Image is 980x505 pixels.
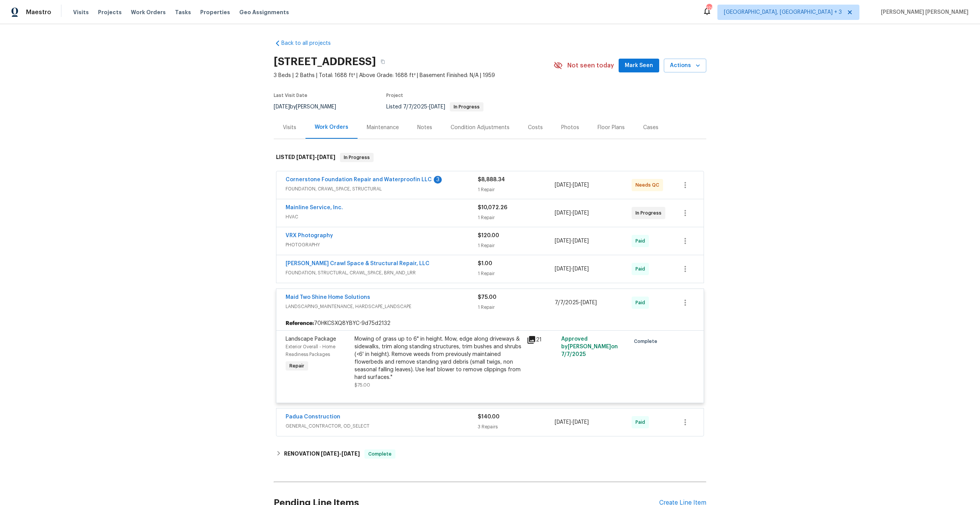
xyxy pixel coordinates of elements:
[286,422,478,430] span: GENERAL_CONTRACTOR, OD_SELECT
[286,269,478,277] span: FOUNDATION, STRUCTURAL, CRAWL_SPACE, BRN_AND_LRR
[573,266,589,272] span: [DATE]
[286,320,314,327] b: Reference:
[403,104,445,110] span: -
[561,352,586,357] span: 7/7/2025
[635,181,662,189] span: Needs QC
[296,154,315,160] span: [DATE]
[664,59,706,73] button: Actions
[131,8,166,16] span: Work Orders
[98,8,122,16] span: Projects
[286,295,370,300] a: Maid Two Shine Home Solutions
[478,270,555,277] div: 1 Repair
[478,177,505,182] span: $8,888.34
[555,238,571,244] span: [DATE]
[286,414,340,420] a: Padua Construction
[670,61,700,71] span: Actions
[555,210,571,216] span: [DATE]
[354,335,522,381] div: Mowing of grass up to 6" in height. Mow, edge along driveways & sidewalks, trim along standing st...
[634,338,660,345] span: Complete
[274,58,376,66] h2: [STREET_ADDRESS]
[635,299,648,307] span: Paid
[451,105,483,109] span: In Progress
[478,303,555,311] div: 1 Repair
[573,420,589,425] span: [DATE]
[573,182,589,188] span: [DATE]
[555,182,571,188] span: [DATE]
[239,8,289,16] span: Geo Assignments
[286,241,478,249] span: PHOTOGRAPHY
[478,242,555,249] div: 1 Repair
[528,124,543,131] div: Costs
[451,124,510,131] div: Condition Adjustments
[286,336,336,342] span: Landscape Package
[274,93,307,98] span: Last Visit Date
[286,177,432,182] a: Cornerstone Foundation Repair and Waterproofin LLC
[283,124,296,131] div: Visits
[417,124,432,131] div: Notes
[527,335,557,344] div: 21
[561,124,579,131] div: Photos
[286,362,307,370] span: Repair
[478,214,555,221] div: 1 Repair
[403,104,427,110] span: 7/7/2025
[625,61,653,71] span: Mark Seen
[386,104,483,110] span: Listed
[274,102,345,111] div: by [PERSON_NAME]
[286,233,333,238] a: VRX Photography
[555,237,589,245] span: -
[276,316,704,330] div: 70HKCSXQ8YBYC-9d75d2132
[555,209,589,217] span: -
[478,186,555,193] div: 1 Repair
[274,39,347,47] a: Back to all projects
[274,72,554,79] span: 3 Beds | 2 Baths | Total: 1688 ft² | Above Grade: 1688 ft² | Basement Finished: N/A | 1959
[386,93,403,98] span: Project
[573,210,589,216] span: [DATE]
[341,451,360,456] span: [DATE]
[429,104,445,110] span: [DATE]
[478,261,492,266] span: $1.00
[286,303,478,310] span: LANDSCAPING_MAINTENANCE, HARDSCAPE_LANDSCAPE
[286,344,335,357] span: Exterior Overall - Home Readiness Packages
[635,418,648,426] span: Paid
[367,124,399,131] div: Maintenance
[724,8,842,16] span: [GEOGRAPHIC_DATA], [GEOGRAPHIC_DATA] + 3
[434,176,442,184] div: 3
[706,5,712,12] div: 120
[200,8,230,16] span: Properties
[555,299,597,307] span: -
[643,124,658,131] div: Cases
[478,295,497,300] span: $75.00
[478,205,507,210] span: $10,072.26
[478,233,499,238] span: $120.00
[567,62,614,69] span: Not seen today
[276,153,335,162] h6: LISTED
[555,418,589,426] span: -
[321,451,339,456] span: [DATE]
[175,10,191,15] span: Tasks
[598,124,625,131] div: Floor Plans
[555,265,589,273] span: -
[635,237,648,245] span: Paid
[286,261,430,266] a: [PERSON_NAME] Crawl Space & Structural Repair, LLC
[26,8,51,16] span: Maestro
[321,451,360,456] span: -
[555,181,589,189] span: -
[555,266,571,272] span: [DATE]
[274,104,290,110] span: [DATE]
[635,265,648,273] span: Paid
[284,449,360,459] h6: RENOVATION
[286,205,343,210] a: Mainline Service, Inc.
[561,336,618,357] span: Approved by [PERSON_NAME] on
[354,383,370,387] span: $75.00
[315,123,348,131] div: Work Orders
[878,8,969,16] span: [PERSON_NAME] [PERSON_NAME]
[317,154,335,160] span: [DATE]
[555,300,579,305] span: 7/7/2025
[296,154,335,160] span: -
[619,59,659,73] button: Mark Seen
[341,154,373,161] span: In Progress
[365,450,395,458] span: Complete
[635,209,665,217] span: In Progress
[73,8,89,16] span: Visits
[573,238,589,244] span: [DATE]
